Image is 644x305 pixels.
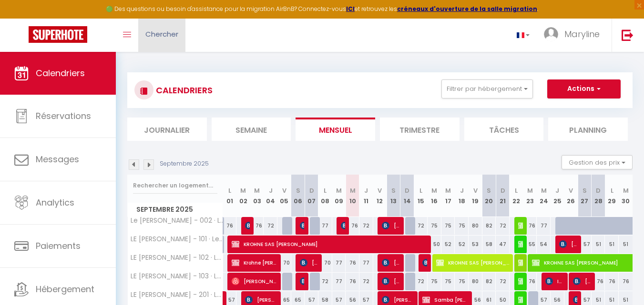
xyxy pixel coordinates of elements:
[547,79,621,98] button: Actions
[240,186,246,195] abbr: M
[501,186,505,195] abbr: D
[414,175,428,217] th: 15
[482,175,496,217] th: 20
[537,19,612,52] a: ... Maryline
[223,175,237,217] th: 01
[223,217,237,235] div: 76
[431,186,437,195] abbr: M
[469,217,482,235] div: 80
[318,217,332,235] div: 77
[623,186,629,195] abbr: M
[129,217,225,224] span: Le [PERSON_NAME] - 002 · Le [PERSON_NAME]Hotel - appartement avec [PERSON_NAME]
[441,273,455,290] div: 75
[428,236,441,253] div: 50
[537,175,551,217] th: 24
[400,175,414,217] th: 14
[391,186,396,195] abbr: S
[537,217,551,235] div: 77
[397,5,537,13] a: créneaux d'ouverture de la salle migration
[523,175,537,217] th: 23
[622,29,634,41] img: logout
[436,254,510,272] span: KROHNE SAS [PERSON_NAME]
[482,217,496,235] div: 82
[441,217,455,235] div: 75
[232,254,278,272] span: Krohne [PERSON_NAME]
[380,118,460,141] li: Trimestre
[346,5,355,13] strong: ICI
[510,175,523,217] th: 22
[496,236,510,253] div: 47
[232,272,278,290] span: [PERSON_NAME]
[455,273,469,290] div: 75
[619,236,633,253] div: 51
[382,272,400,290] span: [PERSON_NAME]
[346,273,359,290] div: 76
[518,254,523,272] span: Refresco Refresco
[236,175,250,217] th: 02
[592,175,605,217] th: 28
[382,254,400,272] span: [PERSON_NAME]
[419,186,422,195] abbr: L
[603,262,637,298] iframe: Chat
[36,110,91,122] span: Réservations
[469,236,482,253] div: 53
[8,4,36,32] button: Ouvrir le widget de chat LiveChat
[232,235,430,253] span: KROHNE SAS [PERSON_NAME]
[564,28,600,40] span: Maryline
[332,273,346,290] div: 77
[518,235,523,253] span: KROHNE SAS [PERSON_NAME]
[277,254,291,272] div: 70
[346,175,359,217] th: 10
[264,175,277,217] th: 04
[36,283,94,295] span: Hébergement
[300,216,305,235] span: [PERSON_NAME]
[592,273,605,290] div: 76
[36,153,79,165] span: Messages
[332,175,346,217] th: 09
[127,118,207,141] li: Journalier
[541,186,547,195] abbr: M
[373,175,387,217] th: 12
[300,254,318,272] span: [PERSON_NAME]
[254,186,260,195] abbr: M
[551,175,564,217] th: 25
[578,236,592,253] div: 57
[527,186,533,195] abbr: M
[359,254,373,272] div: 77
[544,27,558,41] img: ...
[441,79,533,98] button: Filtrer par hébergement
[350,186,356,195] abbr: M
[482,236,496,253] div: 58
[611,186,613,195] abbr: L
[455,236,469,253] div: 52
[332,254,346,272] div: 77
[596,186,601,195] abbr: D
[138,19,185,52] a: Chercher
[228,186,231,195] abbr: L
[428,175,441,217] th: 16
[445,186,451,195] abbr: M
[145,29,178,39] span: Chercher
[564,175,578,217] th: 26
[487,186,491,195] abbr: S
[300,272,305,290] span: [PERSON_NAME]
[250,217,264,235] div: 76
[428,217,441,235] div: 75
[562,155,633,169] button: Gestion des prix
[277,175,291,217] th: 05
[605,175,619,217] th: 29
[422,254,427,272] span: [PERSON_NAME]
[129,236,225,243] span: LE [PERSON_NAME] - 101 · Le [PERSON_NAME] - Studio T1 de charme
[515,186,518,195] abbr: L
[29,26,87,43] img: Super Booking
[269,186,273,195] abbr: J
[36,197,74,208] span: Analytics
[324,186,327,195] abbr: L
[518,216,523,235] span: Refresco Morence
[318,175,332,217] th: 08
[382,216,400,235] span: [PERSON_NAME]
[555,186,559,195] abbr: J
[605,236,619,253] div: 51
[36,67,85,79] span: Calendriers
